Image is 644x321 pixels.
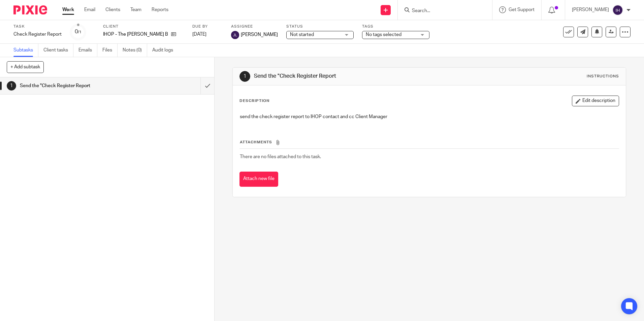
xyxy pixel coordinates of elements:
a: Emails [78,44,97,57]
h1: Send the "Check Register Report [20,81,136,91]
span: Attachments [240,140,272,144]
label: Due by [192,24,223,29]
p: [PERSON_NAME] [572,6,609,13]
a: Client tasks [43,44,73,57]
a: Files [102,44,118,57]
div: 0 [75,28,82,36]
div: 1 [7,81,16,91]
label: Status [286,24,354,29]
img: svg%3E [612,5,623,15]
div: Instructions [587,74,619,79]
h1: Send the "Check Register Report [254,73,444,80]
button: + Add subtask [7,61,44,73]
a: Work [62,6,74,13]
img: Pixie [13,5,47,14]
img: svg%3E [231,31,239,39]
button: Attach new file [239,172,278,187]
p: send the check register report to IHOP contact and cc Client Manager [240,113,618,120]
div: Check Register Report [13,31,62,38]
a: Audit logs [152,44,178,57]
label: Tags [362,24,429,29]
span: [PERSON_NAME] [241,31,278,38]
label: Task [13,24,62,29]
div: 1 [239,71,250,82]
label: Assignee [231,24,278,29]
span: There are no files attached to this task. [240,154,321,159]
a: Email [84,6,95,13]
span: Not started [290,32,314,37]
span: Get Support [509,7,535,12]
p: Description [239,98,269,104]
a: Notes (0) [123,44,147,57]
a: Clients [105,6,120,13]
button: Edit description [572,96,619,106]
a: Team [130,6,141,13]
p: IHOP - The [PERSON_NAME] Boys [103,31,168,38]
span: [DATE] [192,32,206,37]
a: Subtasks [13,44,38,57]
label: Client [103,24,184,29]
a: Reports [152,6,168,13]
small: /1 [78,30,82,34]
input: Search [411,8,472,14]
span: No tags selected [366,32,401,37]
